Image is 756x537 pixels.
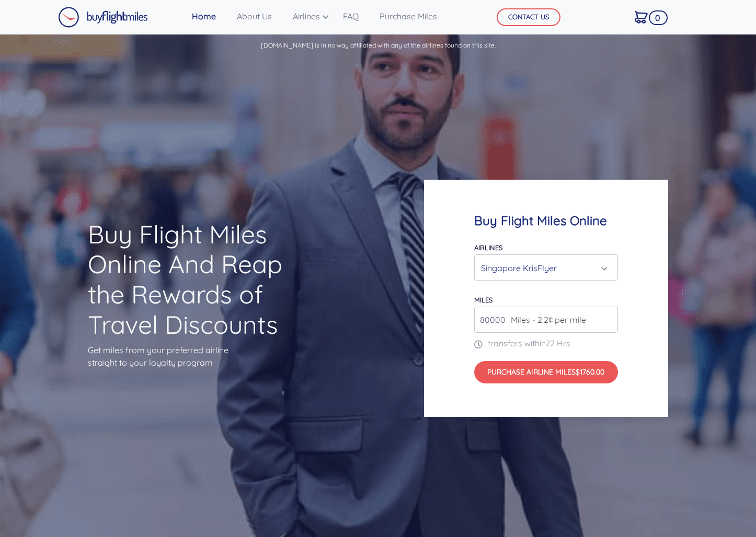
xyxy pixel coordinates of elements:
[631,6,652,28] a: 0
[289,6,326,27] a: Airlines
[546,338,570,348] span: 72 Hrs
[474,254,617,281] button: Singapore KrisFlyer
[635,11,648,24] img: Cart
[88,219,290,340] h1: Buy Flight Miles Online And Reap the Rewards of Travel Discounts
[58,4,148,30] a: Buy Flight Miles Logo
[481,258,604,278] div: Singapore KrisFlyer
[474,361,617,383] button: Purchase Airline Miles$1760.00
[506,313,586,326] span: Miles - 2.2¢ per mile
[375,6,441,27] a: Purchase Miles
[474,296,492,304] label: miles
[474,213,617,228] h4: Buy Flight Miles Online
[649,10,668,25] span: 0
[88,344,290,369] p: Get miles from your preferred airline straight to your loyalty program
[339,6,363,27] a: FAQ
[474,337,617,349] p: transfers within
[474,243,502,252] label: Airlines
[58,7,148,28] img: Buy Flight Miles Logo
[233,6,276,27] a: About Us
[497,8,560,26] button: CONTACT US
[576,367,604,377] span: $1760.00
[188,6,220,27] a: Home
